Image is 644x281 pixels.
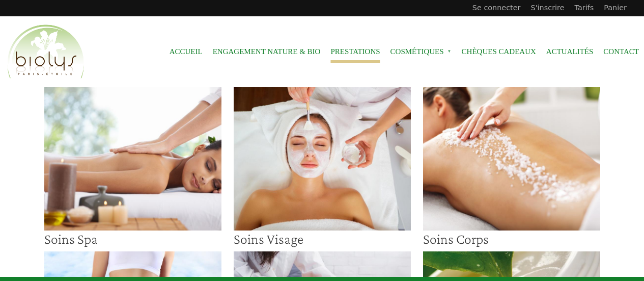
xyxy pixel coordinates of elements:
[390,40,452,63] span: Cosmétiques
[603,40,639,63] a: Contact
[5,23,87,81] img: Accueil
[170,40,203,63] a: Accueil
[462,40,536,63] a: Chèques cadeaux
[447,49,452,54] span: »
[546,40,594,63] a: Actualités
[44,231,221,248] h3: Soins Spa
[213,40,321,63] a: Engagement Nature & Bio
[234,231,411,248] h3: Soins Visage
[423,87,600,230] img: Soins Corps
[330,40,380,63] a: Prestations
[44,87,221,230] img: soins spa institut biolys paris
[234,87,411,230] img: Soins visage institut biolys paris
[423,231,600,248] h3: Soins Corps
